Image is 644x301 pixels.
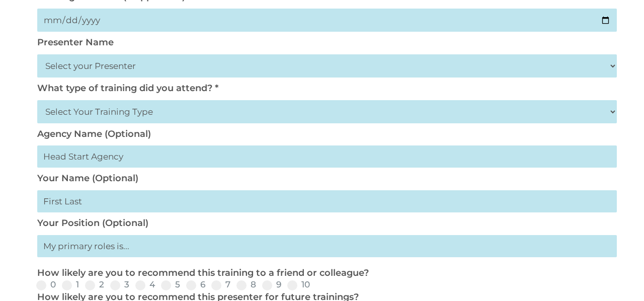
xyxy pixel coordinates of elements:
[186,280,205,289] label: 6
[262,280,281,289] label: 9
[37,145,617,168] input: Head Start Agency
[37,190,617,212] input: First Last
[110,280,129,289] label: 3
[37,235,617,257] input: My primary roles is...
[37,173,138,184] label: Your Name (Optional)
[135,280,155,289] label: 4
[211,280,230,289] label: 7
[236,280,256,289] label: 8
[37,83,218,94] label: What type of training did you attend? *
[37,37,114,48] label: Presenter Name
[37,217,148,229] label: Your Position (Optional)
[161,280,180,289] label: 5
[37,267,612,279] p: How likely are you to recommend this training to a friend or colleague?
[62,280,79,289] label: 1
[37,128,151,139] label: Agency Name (Optional)
[287,280,310,289] label: 10
[85,280,104,289] label: 2
[36,280,56,289] label: 0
